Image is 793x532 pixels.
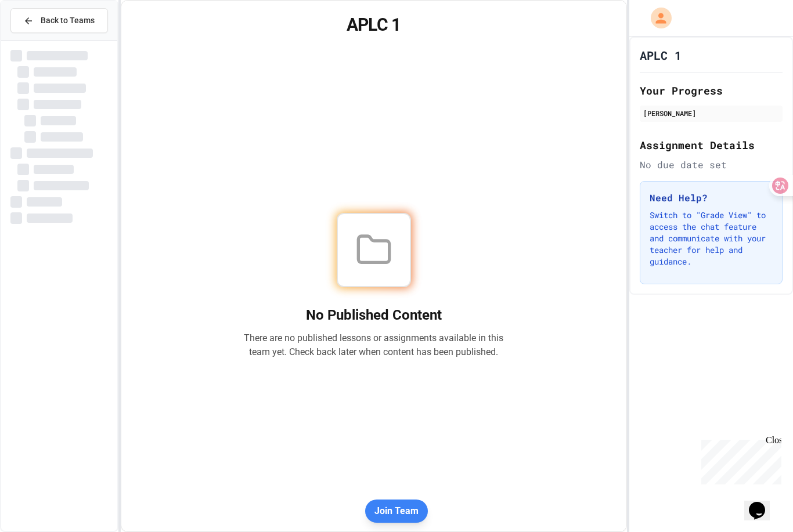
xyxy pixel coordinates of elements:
[365,500,428,523] button: Join Team
[640,158,783,172] div: No due date set
[650,209,773,267] p: Switch to "Grade View" to access the chat feature and communicate with your teacher for help and ...
[640,137,783,153] h2: Assignment Details
[640,82,783,99] h2: Your Progress
[135,15,612,35] h1: APLC 1
[640,47,682,63] h1: APLC 1
[5,5,80,74] div: Chat with us now!Close
[41,15,95,27] span: Back to Teams
[697,435,781,484] iframe: chat widget
[744,486,781,520] iframe: chat widget
[643,108,779,118] div: [PERSON_NAME]
[244,306,504,324] h2: No Published Content
[10,8,108,33] button: Back to Teams
[639,5,675,31] div: My Account
[650,191,773,205] h3: Need Help?
[244,331,504,359] p: There are no published lessons or assignments available in this team yet. Check back later when c...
